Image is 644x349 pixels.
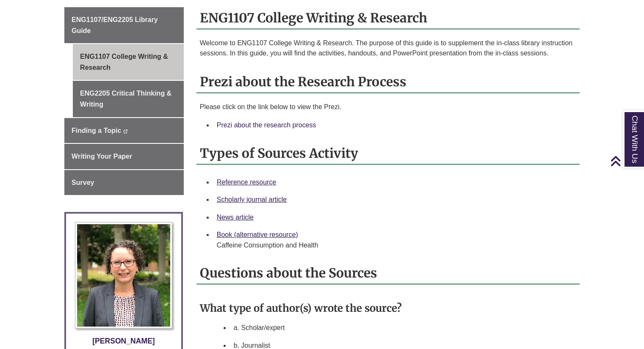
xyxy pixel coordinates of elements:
a: Survey [64,170,184,195]
img: Profile Photo [75,222,172,329]
h2: ENG1107 College Writing & Research [196,7,580,30]
a: Scholarly journal article [217,196,287,203]
div: Caffeine Consumption and Health [217,240,573,250]
i: This link opens in a new window [123,129,128,133]
a: ENG1107/ENG2205 Library Guide [64,7,184,43]
a: ENG2205 Critical Thinking & Writing [73,81,184,117]
p: Welcome to ENG1107 College Writing & Research. The purpose of this guide is to supplement the in-... [200,38,576,58]
a: News article [217,214,254,221]
a: Prezi about the research process [217,121,316,129]
li: a. Scholar/expert [230,319,576,337]
div: Guide Page Menu [64,7,184,195]
span: Writing Your Paper [72,153,132,160]
span: ENG1107/ENG2205 Library Guide [72,16,158,34]
a: Writing Your Paper [64,144,184,169]
a: Back to Top [610,155,642,167]
span: Finding a Topic [72,127,121,134]
a: Profile Photo [PERSON_NAME] [72,222,175,347]
div: [PERSON_NAME] [72,335,175,347]
h2: Types of Sources Activity [196,143,580,165]
h2: Prezi about the Research Process [196,71,580,93]
a: ENG1107 College Writing & Research [73,44,184,80]
a: Book (alternative resource) [217,231,298,238]
p: Please click on the link below to view the Prezi. [200,102,576,112]
span: Survey [72,179,94,186]
h2: Questions about the Sources [196,262,580,285]
strong: What type of author(s) wrote the source? [200,302,402,315]
a: Finding a Topic [64,118,184,143]
a: Reference resource [217,179,276,186]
